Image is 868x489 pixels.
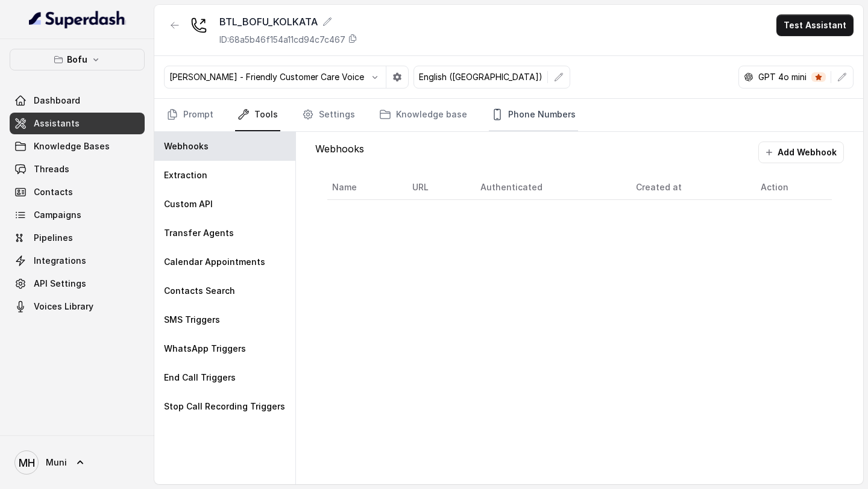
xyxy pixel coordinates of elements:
[34,209,81,221] span: Campaigns
[34,163,69,175] span: Threads
[403,175,471,200] th: URL
[164,343,246,355] p: WhatsApp Triggers
[10,158,145,180] a: Threads
[377,99,470,131] a: Knowledge base
[164,400,285,413] p: Stop Call Recording Triggers
[19,456,35,469] text: MH
[419,71,542,83] p: English ([GEOGRAPHIC_DATA])
[235,99,280,131] a: Tools
[327,175,402,200] th: Name
[34,95,80,107] span: Dashboard
[471,175,627,200] th: Authenticated
[46,456,67,469] span: Muni
[315,142,364,163] p: Webhooks
[300,99,357,131] a: Settings
[10,250,145,272] a: Integrations
[10,204,145,226] a: Campaigns
[164,314,220,326] p: SMS Triggers
[34,301,93,313] span: Voices Library
[10,446,145,479] a: Muni
[29,10,126,29] img: light.svg
[169,71,364,83] p: [PERSON_NAME] - Friendly Customer Care Voice
[758,142,844,163] button: Add Webhook
[164,198,213,210] p: Custom API
[10,227,145,249] a: Pipelines
[164,99,216,131] a: Prompt
[751,175,832,200] th: Action
[34,186,73,198] span: Contacts
[164,99,854,131] nav: Tabs
[758,71,807,83] p: GPT 4o mini
[10,135,145,157] a: Knowledge Bases
[34,140,110,152] span: Knowledge Bases
[164,372,236,384] p: End Call Triggers
[164,140,209,152] p: Webhooks
[10,113,145,134] a: Assistants
[34,117,80,129] span: Assistants
[34,232,73,244] span: Pipelines
[10,296,145,317] a: Voices Library
[164,256,265,268] p: Calendar Appointments
[626,175,751,200] th: Created at
[10,273,145,294] a: API Settings
[744,72,753,82] svg: openai logo
[219,14,357,29] div: BTL_BOFU_KOLKATA
[776,14,854,36] button: Test Assistant
[34,255,86,267] span: Integrations
[489,99,578,131] a: Phone Numbers
[164,227,234,239] p: Transfer Agents
[164,285,235,297] p: Contacts Search
[10,181,145,203] a: Contacts
[219,34,345,46] p: ID: 68a5b46f154a11cd94c7c467
[164,169,207,181] p: Extraction
[34,278,86,290] span: API Settings
[10,90,145,111] a: Dashboard
[67,52,87,67] p: Bofu
[10,49,145,70] button: Bofu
